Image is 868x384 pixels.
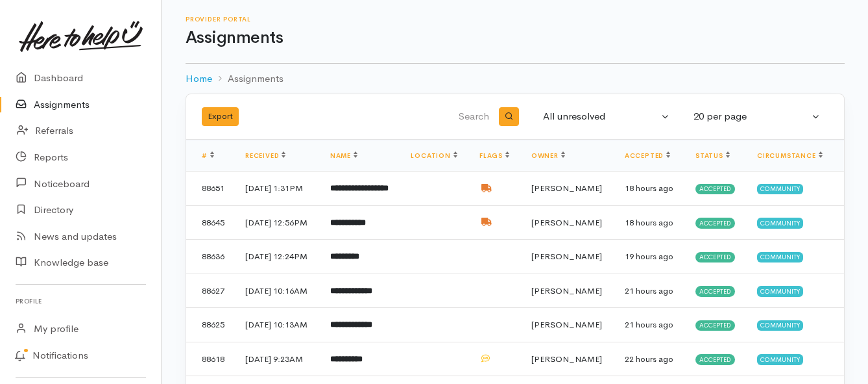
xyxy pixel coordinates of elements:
h1: Assignments [186,29,845,47]
span: Community [757,320,803,331]
td: [DATE] 12:56PM [235,205,320,240]
span: Community [757,354,803,365]
span: [PERSON_NAME] [531,183,602,194]
div: 20 per page [693,109,809,124]
a: Name [330,151,357,160]
button: All unresolved [535,104,678,129]
a: # [202,151,214,160]
nav: breadcrumb [186,64,845,94]
span: Community [757,252,803,262]
time: 21 hours ago [625,319,673,330]
time: 18 hours ago [625,183,673,194]
td: [DATE] 12:24PM [235,240,320,274]
span: Accepted [695,252,735,262]
span: Accepted [695,354,735,365]
a: Location [411,151,457,160]
td: 88636 [186,240,235,274]
span: Accepted [695,184,735,194]
span: [PERSON_NAME] [531,217,602,228]
a: Status [695,151,730,160]
li: Assignments [212,71,283,86]
a: Flags [479,151,509,160]
td: 88625 [186,308,235,342]
a: Home [186,71,212,86]
button: 20 per page [686,104,828,129]
span: Community [757,184,803,194]
span: [PERSON_NAME] [531,285,602,296]
a: Accepted [625,151,670,160]
td: [DATE] 10:16AM [235,274,320,308]
td: 88627 [186,274,235,308]
div: All unresolved [543,109,658,124]
a: Circumstance [757,151,823,160]
input: Search [368,101,492,133]
a: Received [245,151,285,160]
td: [DATE] 9:23AM [235,342,320,376]
span: Accepted [695,218,735,228]
a: Owner [531,151,565,160]
h6: Profile [16,292,146,310]
time: 18 hours ago [625,217,673,228]
td: 88618 [186,342,235,376]
td: 88651 [186,172,235,206]
h6: Provider Portal [186,16,845,23]
time: 22 hours ago [625,353,673,365]
td: [DATE] 1:31PM [235,172,320,206]
span: Community [757,286,803,296]
button: Export [202,107,239,126]
span: [PERSON_NAME] [531,319,602,330]
time: 21 hours ago [625,285,673,296]
td: [DATE] 10:13AM [235,308,320,342]
span: Accepted [695,320,735,331]
time: 19 hours ago [625,251,673,262]
span: Accepted [695,286,735,296]
span: [PERSON_NAME] [531,251,602,262]
span: [PERSON_NAME] [531,353,602,365]
span: Community [757,218,803,228]
td: 88645 [186,205,235,240]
